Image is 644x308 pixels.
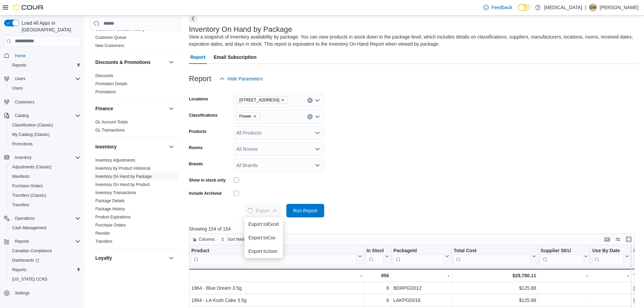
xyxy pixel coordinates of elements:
a: Manifests [9,172,32,181]
span: Settings [12,289,80,297]
a: Purchase Orders [95,223,126,228]
button: Total Cost [454,247,536,265]
a: Inventory by Product Historical [95,166,150,171]
button: Adjustments (Classic) [7,162,83,172]
span: Purchase Orders [12,183,43,189]
span: Canadian Compliance [9,247,80,255]
span: Reports [9,61,80,69]
span: Dashboards [9,256,80,264]
span: Customers [15,99,34,105]
span: Report [190,50,206,64]
label: Include Archived [189,191,221,196]
div: PackageId [393,247,444,265]
button: Cash Management [7,223,83,233]
button: Discounts & Promotions [95,59,166,66]
button: Inventory [1,153,83,162]
a: Promotions [95,90,116,94]
button: Enter fullscreen [625,235,633,243]
label: Classifications [189,113,218,118]
button: Export toExcel [244,217,283,231]
span: Run Report [293,207,317,214]
div: PackageId [393,247,444,254]
a: Promotion Details [95,81,127,86]
button: Open list of options [315,130,320,136]
h3: Discounts & Promotions [95,59,150,66]
span: Users [12,75,80,83]
button: Hide Parameters [217,72,266,86]
a: Feedback [481,1,515,14]
div: 6 [366,284,389,292]
div: Total Cost [454,247,531,265]
span: Catalog [12,112,80,120]
span: Cash Management [12,225,46,231]
div: - [592,271,629,280]
span: Columns [199,237,215,242]
span: Users [12,86,23,91]
h3: Loyalty [95,255,112,261]
button: Operations [12,214,38,222]
button: Transfers (Classic) [7,191,83,200]
span: Customer Queue [95,35,126,40]
span: Reports [9,266,80,274]
span: Email Subscription [214,50,257,64]
span: Flower [239,113,252,120]
div: BDRPGD012 [393,284,449,292]
a: Reports [9,266,29,274]
button: Manifests [7,172,83,181]
a: Package Details [95,198,125,203]
span: Operations [15,216,35,221]
span: Transfers [95,239,112,244]
span: Reports [12,63,26,68]
a: Settings [12,289,32,297]
div: Supplier SKU [541,247,582,254]
a: Transfers [9,201,32,209]
a: Customer Queue [95,35,126,40]
h3: Inventory On Hand by Package [189,25,292,33]
div: Georgie Williams [589,3,597,11]
div: $125.88 [454,284,536,292]
span: Home [12,51,80,60]
span: GW [590,3,597,11]
button: Columns [189,235,217,243]
button: Finance [95,105,166,112]
button: Inventory [12,153,34,162]
button: Discounts & Promotions [167,58,175,66]
div: LAKPGD016 [393,296,449,304]
a: Product Expirations [95,215,130,219]
div: Product [191,247,357,254]
div: - [393,271,449,280]
span: Transfers (Classic) [12,193,46,198]
button: Finance [167,104,175,113]
button: Next [189,15,197,23]
button: Classification (Classic) [7,120,83,130]
div: - [191,271,362,280]
button: Catalog [12,112,31,120]
div: Total Cost [454,247,531,254]
button: Display options [614,235,622,243]
label: Rooms [189,145,203,150]
div: Use By Date [592,247,624,265]
button: PackageId [393,247,449,265]
a: Inventory Transactions [95,190,136,195]
div: Finance [90,118,181,137]
div: 1964 - LA Kush Cake 3.5g [191,296,362,304]
button: Run Report [286,204,324,217]
a: Package History [95,207,125,211]
button: LoadingExport [243,204,281,217]
div: Discounts & Promotions [90,72,181,99]
span: Users [9,84,80,92]
a: Promotions [9,140,35,148]
span: [STREET_ADDRESS] [239,97,280,103]
button: Users [1,74,83,84]
input: Dark Mode [518,4,532,11]
span: [US_STATE] CCRS [12,277,47,282]
button: My Catalog (Classic) [7,130,83,139]
button: In Stock Qty [366,247,389,265]
button: Reports [7,265,83,275]
span: Export to Excel [248,221,279,227]
span: Feedback [492,4,512,11]
span: Settings [15,290,29,296]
